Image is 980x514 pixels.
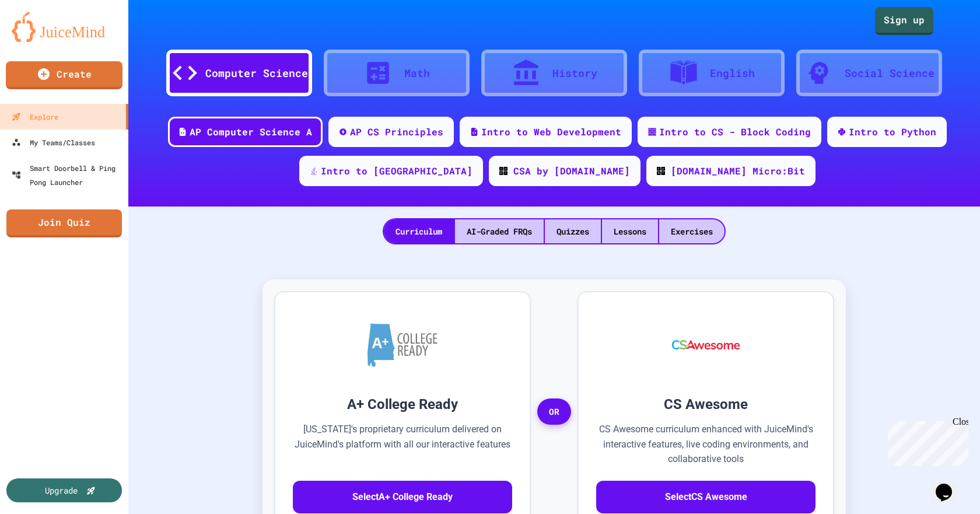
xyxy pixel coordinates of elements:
[875,7,933,35] a: Sign up
[45,484,78,496] div: Upgrade
[602,219,658,243] div: Lessons
[845,65,935,81] div: Social Science
[12,110,58,124] div: Explore
[12,12,117,42] img: logo-orange.svg
[293,422,512,467] p: [US_STATE]'s proprietary curriculum delivered on JuiceMind's platform with all our interactive fe...
[596,481,815,513] button: SelectCS Awesome
[5,5,80,74] div: Chat with us now!Close
[659,219,724,243] div: Exercises
[321,164,473,178] div: Intro to [GEOGRAPHIC_DATA]
[12,135,95,149] div: My Teams/Classes
[537,398,571,425] span: OR
[293,394,512,415] h3: A+ College Ready
[12,161,124,189] div: Smart Doorbell & Ping Pong Launcher
[513,164,630,178] div: CSA by [DOMAIN_NAME]
[481,125,621,139] div: Intro to Web Development
[552,65,597,81] div: History
[659,125,811,139] div: Intro to CS - Block Coding
[883,417,968,466] iframe: chat widget
[384,219,454,243] div: Curriculum
[596,394,815,415] h3: CS Awesome
[657,167,665,175] img: CODE_logo_RGB.png
[931,467,968,502] iframe: chat widget
[6,209,122,237] a: Join Quiz
[849,125,936,139] div: Intro to Python
[671,164,805,178] div: [DOMAIN_NAME] Micro:Bit
[293,481,512,513] button: SelectA+ College Ready
[6,61,123,89] a: Create
[499,167,508,175] img: CODE_logo_RGB.png
[545,219,601,243] div: Quizzes
[404,65,430,81] div: Math
[710,65,755,81] div: English
[660,310,752,380] img: CS Awesome
[596,422,815,467] p: CS Awesome curriculum enhanced with JuiceMind's interactive features, live coding environments, a...
[350,125,443,139] div: AP CS Principles
[190,125,312,139] div: AP Computer Science A
[455,219,544,243] div: AI-Graded FRQs
[205,65,308,81] div: Computer Science
[367,323,437,367] img: A+ College Ready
